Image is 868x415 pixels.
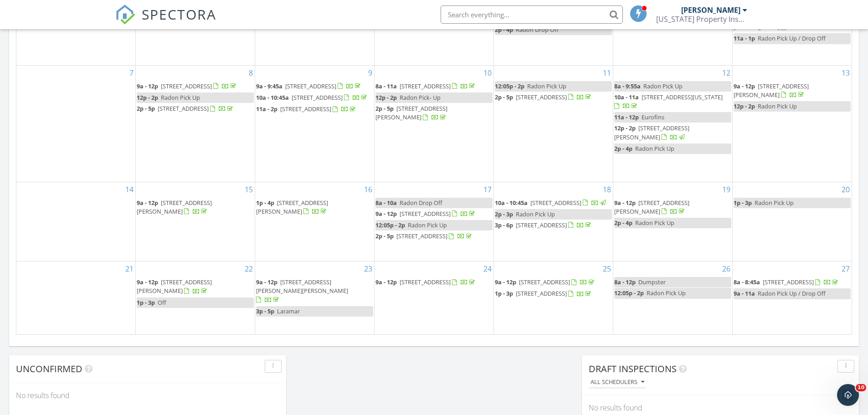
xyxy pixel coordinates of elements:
[516,289,567,297] span: [STREET_ADDRESS]
[137,199,158,207] span: 9a - 12p
[115,12,216,31] a: SPECTORA
[763,278,814,286] span: [STREET_ADDRESS]
[142,5,216,24] span: SPECTORA
[495,26,513,34] span: 2p - 4p
[375,103,493,123] a: 2p - 5p [STREET_ADDRESS][PERSON_NAME]
[495,199,607,207] a: 10a - 10:45a [STREET_ADDRESS]
[292,93,343,102] span: [STREET_ADDRESS]
[137,198,254,217] a: 9a - 12p [STREET_ADDRESS][PERSON_NAME]
[256,105,277,113] span: 11a - 2p
[734,277,851,288] a: 8a - 8:45a [STREET_ADDRESS]
[720,182,732,197] a: Go to September 19, 2025
[755,199,794,207] span: Radon Pick Up
[614,199,689,215] span: [STREET_ADDRESS][PERSON_NAME]
[375,278,397,286] span: 9a - 12p
[642,93,723,101] span: [STREET_ADDRESS][US_STATE]
[16,261,136,334] td: Go to September 21, 2025
[256,93,369,102] a: 10a - 10:45a [STREET_ADDRESS]
[614,219,632,227] span: 2p - 4p
[495,82,524,90] span: 12:05p - 2p
[734,278,760,286] span: 8a - 8:45a
[647,289,686,297] span: Radon Pick Up
[493,182,613,261] td: Go to September 18, 2025
[732,261,852,334] td: Go to September 27, 2025
[137,82,158,90] span: 9a - 12p
[720,66,732,80] a: Go to September 12, 2025
[614,124,636,132] span: 12p - 2p
[375,82,397,90] span: 8a - 11a
[136,182,255,261] td: Go to September 15, 2025
[137,82,238,90] a: 9a - 12p [STREET_ADDRESS]
[123,182,135,197] a: Go to September 14, 2025
[375,210,477,218] a: 9a - 12p [STREET_ADDRESS]
[128,66,135,80] a: Go to September 7, 2025
[375,221,405,229] span: 12:05p - 2p
[366,66,374,80] a: Go to September 9, 2025
[614,82,641,90] span: 8a - 9:55a
[495,221,593,229] a: 3p - 6p [STREET_ADDRESS]
[614,199,636,207] span: 9a - 12p
[161,82,212,90] span: [STREET_ADDRESS]
[837,384,859,406] iframe: Intercom live chat
[734,289,755,297] span: 9a - 11a
[400,199,442,207] span: Radon Drop Off
[720,261,732,276] a: Go to September 26, 2025
[482,261,493,276] a: Go to September 24, 2025
[493,65,613,182] td: Go to September 11, 2025
[137,103,254,114] a: 2p - 5p [STREET_ADDRESS]
[137,278,212,295] span: [STREET_ADDRESS][PERSON_NAME]
[256,82,282,90] span: 9a - 9:45a
[643,82,683,90] span: Radon Pick Up
[495,199,528,207] span: 10a - 10:45a
[375,199,397,207] span: 8a - 10a
[400,278,451,286] span: [STREET_ADDRESS]
[681,5,740,15] div: [PERSON_NAME]
[635,144,674,153] span: Radon Pick Up
[247,66,255,80] a: Go to September 8, 2025
[530,199,581,207] span: [STREET_ADDRESS]
[137,104,235,113] a: 2p - 5p [STREET_ADDRESS]
[614,199,689,215] a: 9a - 12p [STREET_ADDRESS][PERSON_NAME]
[734,82,809,99] a: 9a - 12p [STREET_ADDRESS][PERSON_NAME]
[375,81,493,92] a: 8a - 11a [STREET_ADDRESS]
[734,199,752,207] span: 1p - 3p
[255,65,375,182] td: Go to September 9, 2025
[375,104,447,121] span: [STREET_ADDRESS][PERSON_NAME]
[758,34,826,42] span: Radon Pick Up / Drop Off
[277,307,300,315] span: Laramar
[495,278,596,286] a: 9a - 12p [STREET_ADDRESS]
[734,82,755,90] span: 9a - 12p
[495,288,612,299] a: 1p - 3p [STREET_ADDRESS]
[396,232,447,240] span: [STREET_ADDRESS]
[137,81,254,92] a: 9a - 12p [STREET_ADDRESS]
[255,261,375,334] td: Go to September 23, 2025
[256,277,373,306] a: 9a - 12p [STREET_ADDRESS][PERSON_NAME][PERSON_NAME]
[255,182,375,261] td: Go to September 16, 2025
[519,278,570,286] span: [STREET_ADDRESS]
[256,198,373,217] a: 1p - 4p [STREET_ADDRESS][PERSON_NAME]
[614,123,731,143] a: 12p - 2p [STREET_ADDRESS][PERSON_NAME]
[256,307,274,315] span: 3p - 5p
[601,66,613,80] a: Go to September 11, 2025
[375,93,397,102] span: 12p - 2p
[840,261,852,276] a: Go to September 27, 2025
[256,199,328,215] a: 1p - 4p [STREET_ADDRESS][PERSON_NAME]
[614,198,731,217] a: 9a - 12p [STREET_ADDRESS][PERSON_NAME]
[856,384,866,391] span: 10
[375,82,477,90] a: 8a - 11a [STREET_ADDRESS]
[375,232,473,240] a: 2p - 5p [STREET_ADDRESS]
[256,278,348,295] span: [STREET_ADDRESS][PERSON_NAME][PERSON_NAME]
[614,124,689,141] a: 12p - 2p [STREET_ADDRESS][PERSON_NAME]
[495,278,516,286] span: 9a - 12p
[495,220,612,231] a: 3p - 6p [STREET_ADDRESS]
[243,261,255,276] a: Go to September 22, 2025
[256,81,373,92] a: 9a - 9:45a [STREET_ADDRESS]
[256,278,348,303] a: 9a - 12p [STREET_ADDRESS][PERSON_NAME][PERSON_NAME]
[161,93,200,102] span: Radon Pick Up
[495,198,612,209] a: 10a - 10:45a [STREET_ADDRESS]
[734,278,840,286] a: 8a - 8:45a [STREET_ADDRESS]
[375,104,394,113] span: 2p - 5p
[375,278,477,286] a: 9a - 12p [STREET_ADDRESS]
[642,113,664,121] span: Eurofins
[375,231,493,242] a: 2p - 5p [STREET_ADDRESS]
